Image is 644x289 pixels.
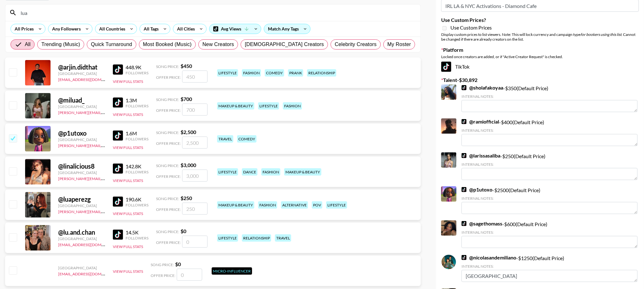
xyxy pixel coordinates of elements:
[58,203,105,208] div: [GEOGRAPHIC_DATA]
[462,221,467,226] img: TikTok
[11,24,35,34] div: All Prices
[217,168,238,176] div: lifestyle
[312,201,322,209] div: pov
[462,187,467,192] img: TikTok
[126,196,148,203] div: 190.6K
[258,201,277,209] div: fashion
[126,170,148,174] div: Followers
[462,94,638,99] div: Internal Notes:
[182,71,208,83] input: 450
[58,175,152,181] a: [PERSON_NAME][EMAIL_ADDRESS][DOMAIN_NAME]
[140,24,160,34] div: All Tags
[462,152,638,180] div: - $ 250 (Default Price)
[242,234,271,242] div: relationship
[58,104,105,109] div: [GEOGRAPHIC_DATA]
[58,241,122,247] a: [EMAIL_ADDRESS][DOMAIN_NAME]
[126,64,148,71] div: 448.9K
[113,269,143,274] button: View Full Stats
[156,108,181,113] span: Offer Price:
[156,229,179,234] span: Song Price:
[156,64,179,69] span: Song Price:
[281,201,308,209] div: alternative
[450,24,492,31] span: Use Custom Prices
[58,270,122,276] a: [EMAIL_ADDRESS][DOMAIN_NAME]
[441,77,639,83] label: Talent - $ 30,892
[462,84,638,112] div: - $ 350 (Default Price)
[58,162,105,170] div: @ linalicious8
[156,196,179,201] span: Song Price:
[181,162,196,168] strong: $ 3,000
[58,208,182,214] a: [PERSON_NAME][EMAIL_ADDRESS][PERSON_NAME][DOMAIN_NAME]
[462,264,638,269] div: Internal Notes:
[58,129,105,137] div: @ p1utoxo
[462,128,638,133] div: Internal Notes:
[58,265,105,270] div: [GEOGRAPHIC_DATA]
[95,24,127,34] div: All Countries
[462,255,467,260] img: TikTok
[181,228,186,234] strong: $ 0
[58,71,105,76] div: [GEOGRAPHIC_DATA]
[113,131,123,141] img: TikTok
[126,229,148,236] div: 14.5K
[41,41,80,48] span: Trending (Music)
[462,196,638,201] div: Internal Notes:
[126,130,148,137] div: 1.6M
[462,254,516,261] a: @nicolasandemiliano
[58,63,105,71] div: @ arjin.didthat
[245,41,324,48] span: [DEMOGRAPHIC_DATA] Creators
[288,69,303,77] div: prank
[126,236,148,240] div: Followers
[113,178,143,183] button: View Full Stats
[113,64,123,75] img: TikTok
[58,109,152,115] a: [PERSON_NAME][EMAIL_ADDRESS][DOMAIN_NAME]
[175,261,181,267] strong: $ 0
[182,137,208,149] input: 2,500
[48,24,82,34] div: Any Followers
[156,75,181,80] span: Offer Price:
[181,129,196,135] strong: $ 2,500
[307,69,336,77] div: relationship
[275,234,291,242] div: travel
[58,228,105,236] div: @ lu.and.chan
[58,195,105,203] div: @ luaperezg
[126,163,148,170] div: 142.8K
[113,112,143,117] button: View Full Stats
[113,97,123,108] img: TikTok
[217,135,233,143] div: travel
[217,69,238,77] div: lifestyle
[156,240,181,245] span: Offer Price:
[181,96,192,102] strong: $ 700
[462,220,502,227] a: @sagethomass
[126,137,148,141] div: Followers
[209,24,261,34] div: Avg Views
[217,201,254,209] div: makeup & beauty
[156,97,179,102] span: Song Price:
[181,63,192,69] strong: $ 450
[462,186,492,193] a: @p1utoxo
[126,104,148,108] div: Followers
[462,186,638,214] div: - $ 2500 (Default Price)
[126,97,148,104] div: 1.3M
[335,41,377,48] span: Celebrity Creators
[462,118,638,146] div: - $ 400 (Default Price)
[265,69,284,77] div: comedy
[283,102,302,110] div: fashion
[156,163,179,168] span: Song Price:
[284,168,321,176] div: makeup & beauty
[58,142,182,148] a: [PERSON_NAME][EMAIL_ADDRESS][PERSON_NAME][DOMAIN_NAME]
[156,130,179,135] span: Song Price:
[212,267,252,275] div: Micro-Influencer
[156,207,181,212] span: Offer Price:
[182,203,208,215] input: 250
[217,102,254,110] div: makeup & beauty
[242,69,261,77] div: fashion
[326,201,347,209] div: lifestyle
[242,168,257,176] div: dance
[462,270,638,282] textarea: [GEOGRAPHIC_DATA]
[151,262,174,267] span: Song Price:
[462,230,638,235] div: Internal Notes:
[202,41,234,48] span: New Creators
[58,170,105,175] div: [GEOGRAPHIC_DATA]
[258,102,279,110] div: lifestyle
[126,203,148,207] div: Followers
